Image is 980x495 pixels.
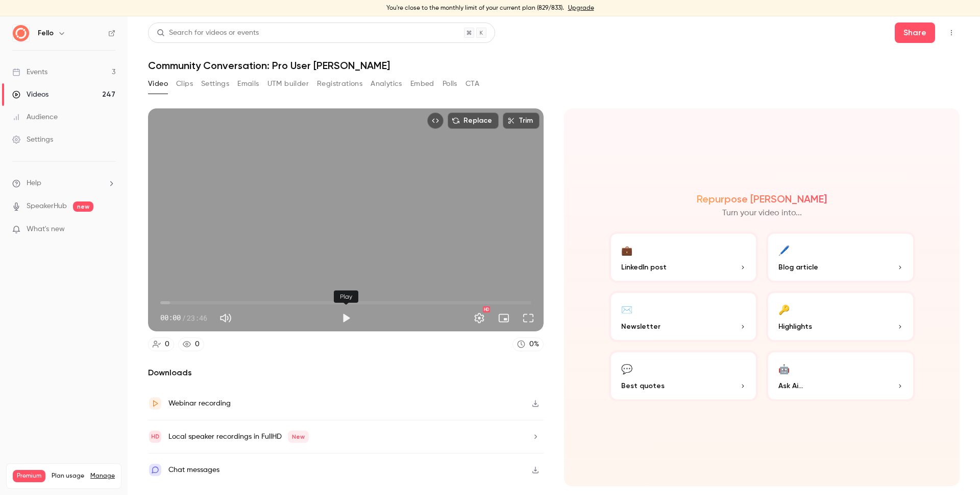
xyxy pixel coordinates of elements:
[427,112,444,129] button: Embed video
[766,350,915,401] button: 🤖Ask Ai...
[168,431,309,443] div: Local speaker recordings in FullHD
[103,225,115,234] iframe: Noticeable Trigger
[176,76,193,92] button: Clips
[778,242,790,258] div: 🖊️
[609,350,758,401] button: 💬Best quotes
[766,232,915,283] button: 🖊️Blog article
[182,312,186,323] span: /
[469,308,489,328] button: Settings
[609,291,758,342] button: ✉️Newsletter
[27,224,65,235] span: What's new
[494,308,514,328] button: Turn on miniplayer
[52,472,84,480] span: Plan usage
[12,89,48,100] div: Videos
[410,76,434,92] button: Embed
[160,312,207,323] div: 00:00
[621,242,632,258] div: 💼
[13,470,45,482] span: Premium
[237,76,259,92] button: Emails
[336,308,356,328] button: Play
[160,312,181,323] span: 00:00
[12,112,58,122] div: Audience
[621,301,632,317] div: ✉️
[201,76,229,92] button: Settings
[766,291,915,342] button: 🔑Highlights
[148,59,960,72] h1: Community Conversation: Pro User [PERSON_NAME]
[529,339,539,350] div: 0 %
[568,4,594,12] a: Upgrade
[73,201,93,212] span: new
[334,290,358,303] div: Play
[697,193,827,205] h2: Repurpose [PERSON_NAME]
[512,337,544,351] a: 0%
[895,22,935,43] button: Share
[621,380,665,391] span: Best quotes
[518,308,538,328] button: Full screen
[448,112,499,129] button: Replace
[168,397,231,410] div: Webinar recording
[503,112,540,129] button: Trim
[27,201,67,212] a: SpeakerHub
[157,28,259,38] div: Search for videos or events
[187,312,207,323] span: 23:46
[778,380,803,391] span: Ask Ai...
[12,134,53,145] div: Settings
[27,178,41,189] span: Help
[483,306,490,312] div: HD
[267,76,309,92] button: UTM builder
[148,367,544,379] h2: Downloads
[165,339,169,350] div: 0
[778,301,790,317] div: 🔑
[443,76,457,92] button: Polls
[90,472,115,480] a: Manage
[371,76,402,92] button: Analytics
[13,25,29,41] img: Fello
[609,232,758,283] button: 💼LinkedIn post
[148,337,174,351] a: 0
[621,321,660,332] span: Newsletter
[778,361,790,376] div: 🤖
[178,337,204,351] a: 0
[288,431,309,443] span: New
[168,464,219,476] div: Chat messages
[12,67,47,77] div: Events
[148,76,168,92] button: Video
[38,28,54,38] h6: Fello
[778,321,812,332] span: Highlights
[215,308,236,328] button: Mute
[621,262,667,273] span: LinkedIn post
[943,25,960,41] button: Top Bar Actions
[317,76,362,92] button: Registrations
[778,262,818,273] span: Blog article
[722,207,802,219] p: Turn your video into...
[195,339,200,350] div: 0
[465,76,479,92] button: CTA
[12,178,115,189] li: help-dropdown-opener
[621,361,632,376] div: 💬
